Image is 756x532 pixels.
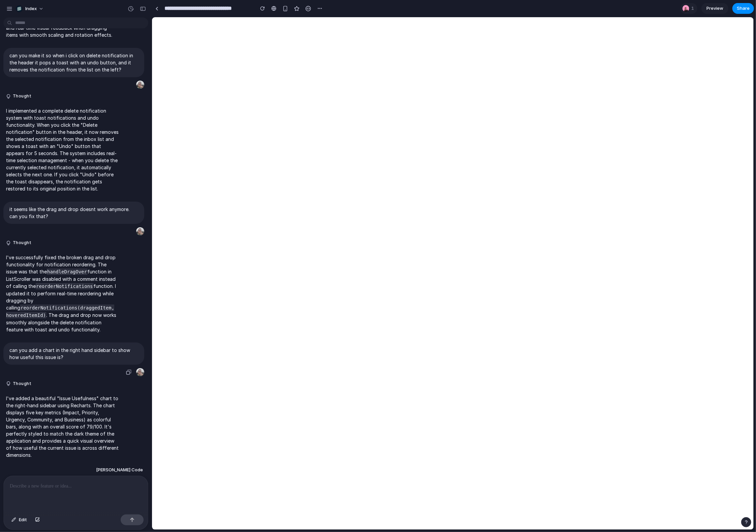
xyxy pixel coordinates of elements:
button: Edit [8,514,30,525]
span: Preview [706,5,723,12]
code: reorderNotifications(draggedItem, hoveredItemId) [6,305,114,318]
p: I've successfully fixed the broken drag and drop functionality for notification reordering. The i... [6,254,119,333]
button: [PERSON_NAME] Code [94,464,145,476]
button: Index [13,3,47,14]
p: I implemented a complete delete notification system with toast notifications and undo functionali... [6,107,119,192]
span: [PERSON_NAME] Code [96,467,143,473]
div: 1 [681,3,697,14]
button: Share [732,3,754,14]
p: can you make it so when i click on delete notification in the header it pops a toast with an undo... [9,52,138,73]
span: 1 [691,5,696,12]
span: Index [25,5,37,12]
code: reorderNotifications [36,283,93,289]
p: it seems like the drag and drop doesnt work anymore. can you fix that? [9,206,138,220]
span: Share [737,5,750,12]
p: I've added a beautiful "Issue Usefulness" chart to the right-hand sidebar using Recharts. The cha... [6,395,119,459]
span: Edit [19,516,27,523]
p: can you add a chart in the right hand sidebar to show how useful this issue is? [9,347,138,361]
a: Preview [701,3,728,14]
code: handleDragOver [47,269,87,275]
